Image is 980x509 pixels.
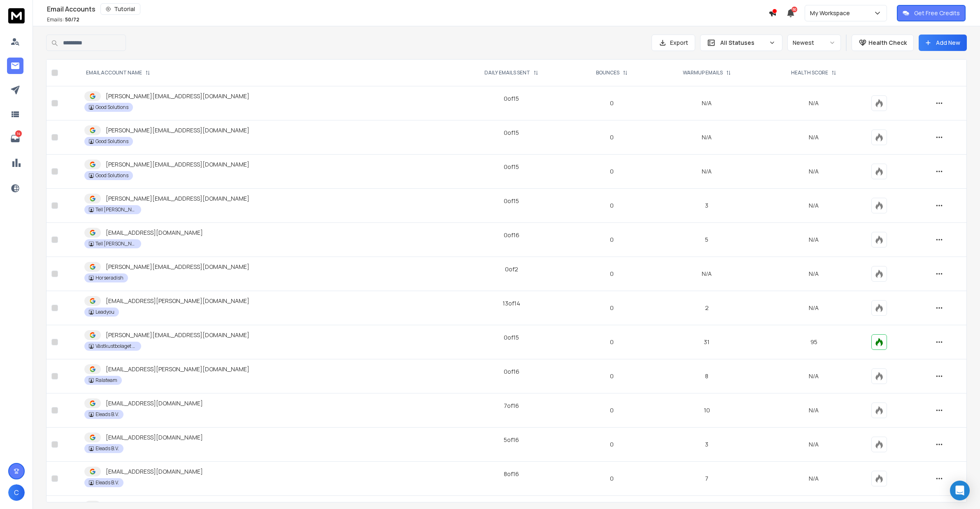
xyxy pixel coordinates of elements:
p: 0 [577,474,647,483]
p: [EMAIL_ADDRESS][DOMAIN_NAME] [106,433,203,442]
p: [EMAIL_ADDRESS][PERSON_NAME][DOMAIN_NAME] [106,365,249,373]
button: Tutorial [100,3,140,15]
td: 3 [652,428,762,462]
p: Emails : [47,16,79,23]
td: N/A [652,120,762,155]
p: N/A [766,133,861,141]
p: Horseradish [95,275,123,281]
td: 31 [652,325,762,359]
div: 0 of 16 [504,368,519,376]
p: WARMUP EMAILS [683,69,723,76]
p: [PERSON_NAME][EMAIL_ADDRESS][DOMAIN_NAME] [106,263,249,271]
div: EMAIL ACCOUNT NAME [86,69,150,76]
p: 0 [577,372,647,380]
p: All Statuses [720,39,766,47]
p: 0 [577,167,647,176]
p: BOUNCES [596,69,619,76]
p: [EMAIL_ADDRESS][DOMAIN_NAME] [106,467,203,476]
p: Tell [PERSON_NAME] [95,241,137,247]
p: Good Solutions [95,138,128,145]
p: [PERSON_NAME][EMAIL_ADDRESS][DOMAIN_NAME] [106,160,249,169]
div: 0 of 16 [504,231,519,239]
p: Eleads B.V. [95,445,119,452]
p: 0 [577,304,647,312]
div: 13 of 14 [503,299,520,308]
p: Health Check [868,39,907,47]
p: 0 [577,406,647,414]
td: 5 [652,223,762,257]
td: N/A [652,155,762,189]
p: Leadyou [95,309,114,315]
p: [EMAIL_ADDRESS][PERSON_NAME][DOMAIN_NAME] [106,297,249,305]
td: N/A [652,86,762,120]
div: 8 of 16 [504,470,519,478]
p: 0 [577,236,647,244]
p: N/A [766,440,861,449]
p: Ralateam [95,377,117,384]
p: 0 [577,201,647,210]
p: Eleads B.V. [95,411,119,418]
p: Good Solutions [95,172,128,179]
td: 10 [652,393,762,428]
button: C [8,484,25,501]
p: N/A [766,99,861,107]
td: 7 [652,462,762,496]
p: N/A [766,406,861,414]
p: N/A [766,201,861,210]
div: 0 of 15 [504,95,519,103]
div: 0 of 15 [504,163,519,171]
div: 5 of 16 [504,436,519,444]
td: 3 [652,189,762,223]
td: N/A [652,257,762,291]
p: My Workspace [810,9,853,17]
td: 2 [652,291,762,325]
p: Tell [PERSON_NAME] [95,206,137,213]
span: 50 [791,7,797,12]
p: [PERSON_NAME][EMAIL_ADDRESS][DOMAIN_NAME] [106,194,249,203]
p: 0 [577,440,647,449]
p: N/A [766,270,861,278]
p: [EMAIL_ADDRESS][DOMAIN_NAME] [106,399,203,407]
button: Get Free Credits [897,5,966,21]
p: N/A [766,167,861,176]
p: [PERSON_NAME][EMAIL_ADDRESS][DOMAIN_NAME] [106,126,249,134]
p: 0 [577,338,647,346]
p: 0 [577,99,647,107]
td: 8 [652,359,762,393]
p: 0 [577,270,647,278]
div: 0 of 15 [504,129,519,137]
p: Good Solutions [95,104,128,111]
p: N/A [766,372,861,380]
button: Add New [919,35,967,51]
p: [PERSON_NAME][EMAIL_ADDRESS][DOMAIN_NAME] [106,331,249,339]
button: Export [652,35,695,51]
button: Health Check [852,35,914,51]
a: 14 [7,130,23,147]
div: 0 of 15 [504,197,519,205]
p: [EMAIL_ADDRESS][DOMAIN_NAME] [106,229,203,237]
p: N/A [766,304,861,312]
p: 14 [15,130,22,137]
div: Email Accounts [47,3,768,15]
p: DAILY EMAILS SENT [484,69,530,76]
p: N/A [766,236,861,244]
p: HEALTH SCORE [791,69,828,76]
p: 0 [577,133,647,141]
p: [PERSON_NAME][EMAIL_ADDRESS][DOMAIN_NAME] [106,92,249,100]
button: Newest [787,35,841,51]
div: 7 of 16 [504,402,519,410]
div: Open Intercom Messenger [950,481,970,500]
p: Eleads B.V. [95,479,119,486]
p: N/A [766,474,861,483]
p: Get Free Credits [914,9,960,17]
p: Västkustbolaget AB [95,343,137,349]
td: 95 [761,325,866,359]
span: 50 / 72 [65,16,79,23]
div: 0 of 2 [505,265,518,273]
div: 0 of 15 [504,333,519,342]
